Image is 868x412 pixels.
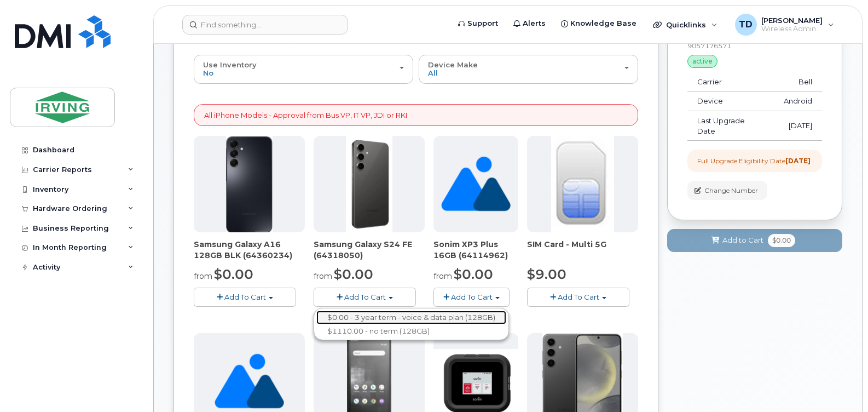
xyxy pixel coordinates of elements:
span: Alerts [523,18,546,29]
a: Alerts [506,13,553,35]
td: Last Upgrade Date [687,111,774,141]
span: $0.00 [334,266,373,282]
span: No [203,68,213,77]
span: Knowledge Base [570,18,636,29]
a: $0.00 - 3 year term - voice & data plan (128GB) [316,311,506,324]
a: Support [450,13,506,35]
div: Samsung Galaxy A16 128GB BLK (64360234) [194,239,305,261]
span: Wireless Admin [761,25,823,33]
button: Add to Cart $0.00 [667,229,842,251]
td: [DATE] [774,111,822,141]
button: Add To Cart [433,288,510,307]
img: 00D627D4-43E9-49B7-A367-2C99342E128C.jpg [551,136,614,232]
div: Samsung Galaxy S24 FE (64318050) [314,239,425,261]
p: All iPhone Models - Approval from Bus VP, IT VP, JDI or RKI [204,110,407,121]
span: Device Make [428,60,478,69]
span: Add To Cart [451,293,493,301]
span: Use Inventory [203,60,257,69]
img: A16_-_JDI.png [226,136,273,232]
a: $1110.00 - no term (128GB) [316,324,506,338]
span: Support [467,18,498,29]
span: Change Number [704,186,758,196]
span: All [428,68,438,77]
strong: [DATE] [785,157,811,165]
div: active [687,55,717,68]
td: Bell [774,72,822,92]
div: SIM Card - Multi 5G [527,239,638,261]
span: Add to Cart [722,235,763,245]
div: Sonim XP3 Plus 16GB (64114962) [433,239,518,261]
span: Add To Cart [344,293,386,301]
button: Add To Cart [527,288,629,307]
small: from [194,271,212,281]
td: Device [687,91,774,111]
div: Full Upgrade Eligibility Date [697,156,811,165]
td: Carrier [687,72,774,92]
span: TD [739,18,753,31]
span: $0.00 [214,266,253,282]
span: $9.00 [527,266,566,282]
a: Knowledge Base [553,13,644,35]
span: $0.00 [768,234,795,247]
small: from [314,271,332,281]
button: Add To Cart [194,288,296,307]
span: [PERSON_NAME] [761,16,823,25]
span: $0.00 [454,266,493,282]
div: Quicklinks [645,14,725,36]
td: Android [774,91,822,111]
input: Find something... [182,15,348,35]
div: Tricia Downard [727,14,842,36]
span: Quicklinks [666,20,706,29]
button: Add To Cart [314,288,416,307]
span: Add To Cart [224,293,266,301]
img: no_image_found-2caef05468ed5679b831cfe6fc140e25e0c280774317ffc20a367ab7fd17291e.png [441,136,511,232]
button: Use Inventory No [194,55,413,83]
button: Device Make All [419,55,638,83]
div: 9057176571 [687,41,822,50]
small: from [433,271,452,281]
span: Add To Cart [558,293,599,301]
img: s24_fe.png [346,136,392,232]
button: Change Number [687,181,767,200]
